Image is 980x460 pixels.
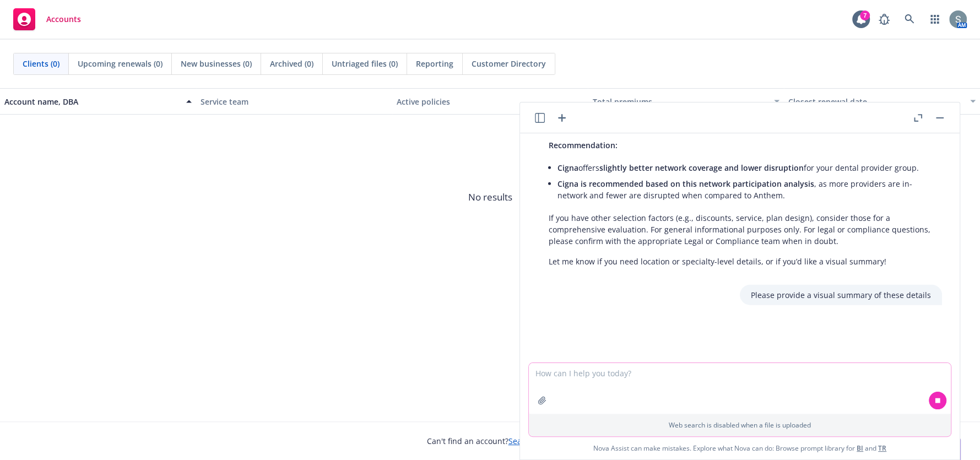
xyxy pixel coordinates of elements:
button: Service team [196,88,392,115]
span: Clients (0) [23,58,59,69]
p: Web search is disabled when a file is uploaded [535,420,944,430]
div: Active policies [397,96,584,107]
a: TR [878,443,886,453]
span: Accounts [46,15,81,24]
span: Customer Directory [472,58,546,69]
span: Nova Assist can make mistakes. Explore what Nova can do: Browse prompt library for and [524,437,955,459]
button: Total premiums [588,88,784,115]
span: Cigna [557,163,578,173]
a: Accounts [9,4,85,35]
div: Account name, DBA [4,96,180,107]
li: , as more providers are in-network and fewer are disrupted when compared to Anthem. [557,176,931,203]
a: Search [898,8,921,30]
p: If you have other selection factors (e.g., discounts, service, plan design), consider those for a... [549,212,931,247]
a: BI [857,443,863,453]
span: Archived (0) [270,58,313,69]
span: Untriaged files (0) [332,58,398,69]
span: New businesses (0) [181,58,252,69]
div: Service team [201,96,388,107]
a: Search for it [508,436,554,446]
span: Upcoming renewals (0) [78,58,163,69]
div: 7 [860,10,870,20]
li: offers for your dental provider group. [557,160,931,176]
span: Recommendation: [549,140,618,150]
div: Total premiums [592,96,767,107]
a: Report a Bug [873,8,895,30]
p: Please provide a visual summary of these details [751,289,931,301]
span: Cigna is recommended based on this network participation analysis [557,178,814,189]
span: Can't find an account? [427,435,554,447]
a: Switch app [924,8,946,30]
span: Reporting [416,58,453,69]
button: Active policies [392,88,588,115]
span: slightly better network coverage and lower disruption [599,163,804,173]
img: photo [949,10,967,28]
button: Closest renewal date [784,88,980,115]
p: Let me know if you need location or specialty-level details, or if you’d like a visual summary! [549,256,931,267]
div: Closest renewal date [788,96,963,107]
